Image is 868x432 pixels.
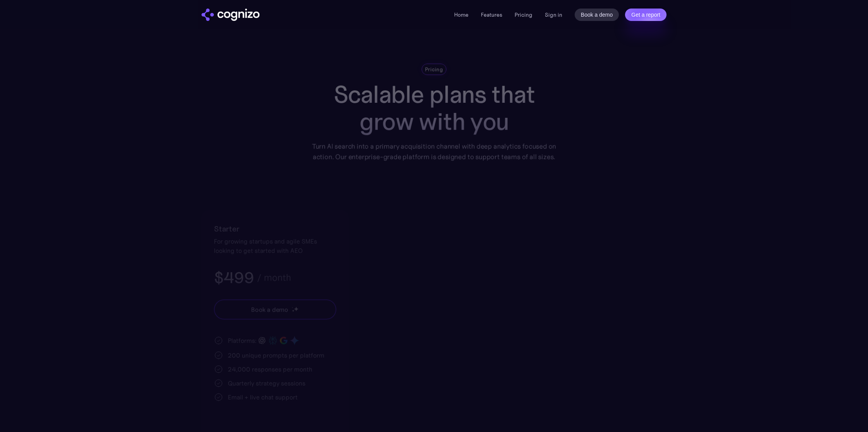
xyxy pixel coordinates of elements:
[481,11,502,18] a: Features
[228,351,324,360] div: 200 unique prompts per platform
[292,307,293,308] img: star
[625,9,666,21] a: Get a report
[214,299,336,320] a: Book a demostarstarstar
[575,9,619,21] a: Book a demo
[228,365,312,374] div: 24,000 responses per month
[306,141,561,162] div: Turn AI search into a primary acquisition channel with deep analytics focused on action. Our ente...
[228,378,305,388] div: Quarterly strategy sessions
[306,81,561,135] h1: Scalable plans that grow with you
[201,9,260,21] img: cognizo logo
[292,309,294,312] img: star
[454,11,468,18] a: Home
[294,306,299,311] img: star
[214,223,336,235] h2: Starter
[228,336,257,345] div: Platforms:
[515,11,532,18] a: Pricing
[251,305,288,314] div: Book a demo
[201,9,260,21] a: home
[228,392,298,402] div: Email + live chat support
[214,237,336,255] div: For growing startups and agile SMEs looking to get started with AEO
[545,10,562,19] a: Sign in
[214,268,254,288] h3: $499
[425,66,443,73] div: Pricing
[257,273,291,282] div: / month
